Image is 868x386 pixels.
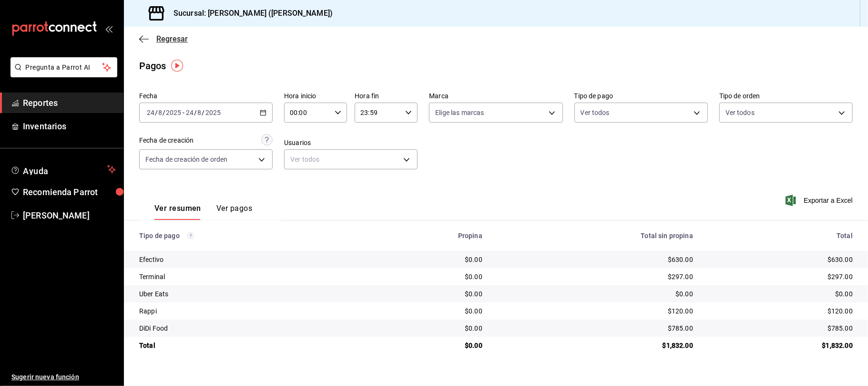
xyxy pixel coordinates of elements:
[145,155,227,164] span: Fecha de creación de orden
[498,272,693,282] div: $297.00
[194,109,197,116] span: /
[374,323,482,333] div: $0.00
[10,57,117,77] button: Pregunta a Parrot AI
[185,109,194,116] input: --
[139,59,166,73] div: Pagos
[498,306,693,316] div: $120.00
[183,109,184,116] span: -
[7,69,117,79] a: Pregunta a Parrot AI
[139,93,273,100] label: Fecha
[139,289,359,299] div: Uber Eats
[23,186,116,198] span: Recomienda Parrot
[146,109,155,116] input: --
[165,109,182,116] input: ----
[197,109,202,116] input: --
[374,255,482,264] div: $0.00
[581,108,610,117] span: Ver todos
[355,93,418,100] label: Hora fin
[139,232,359,240] div: Tipo de pago
[284,149,418,169] div: Ver todos
[374,232,482,240] div: Propina
[205,109,221,116] input: ----
[187,232,194,239] svg: Los pagos realizados con Pay y otras terminales son montos brutos.
[284,93,347,100] label: Hora inicio
[284,140,418,146] label: Usuarios
[708,255,853,264] div: $630.00
[498,232,693,240] div: Total sin propina
[429,93,562,100] label: Marca
[23,209,116,222] span: [PERSON_NAME]
[708,341,853,350] div: $1,832.00
[374,341,482,350] div: $0.00
[139,306,359,316] div: Rappi
[708,306,853,316] div: $120.00
[139,34,188,43] button: Regresar
[708,272,853,282] div: $297.00
[105,25,112,32] button: open_drawer_menu
[139,255,359,264] div: Efectivo
[216,204,252,220] button: Ver pagos
[163,109,165,116] span: /
[26,63,102,73] span: Pregunta a Parrot AI
[23,164,103,175] span: Ayuda
[166,8,333,19] h3: Sucursal: [PERSON_NAME] ([PERSON_NAME])
[139,272,359,282] div: Terminal
[498,323,693,333] div: $785.00
[23,120,116,133] span: Inventarios
[155,109,158,116] span: /
[202,109,205,116] span: /
[139,136,194,146] div: Fecha de creación
[154,204,252,220] div: navigation tabs
[139,341,359,350] div: Total
[374,289,482,299] div: $0.00
[156,34,188,43] span: Regresar
[435,108,484,117] span: Elige las marcas
[708,289,853,299] div: $0.00
[498,341,693,350] div: $1,832.00
[374,306,482,316] div: $0.00
[23,96,116,109] span: Reportes
[374,272,482,282] div: $0.00
[708,323,853,333] div: $785.00
[139,323,359,333] div: DiDi Food
[725,108,755,117] span: Ver todos
[498,255,693,264] div: $630.00
[708,232,853,240] div: Total
[158,109,163,116] input: --
[498,289,693,299] div: $0.00
[171,60,183,72] img: Tooltip marker
[719,93,853,100] label: Tipo de orden
[574,93,708,100] label: Tipo de pago
[154,204,201,220] button: Ver resumen
[11,372,116,382] span: Sugerir nueva función
[787,195,853,206] button: Exportar a Excel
